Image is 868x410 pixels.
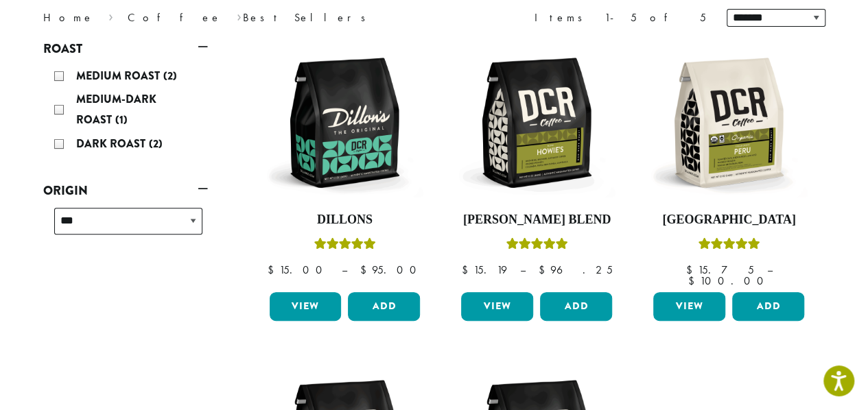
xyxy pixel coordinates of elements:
[688,274,770,288] bdi: 100.00
[360,263,422,277] bdi: 95.00
[43,179,208,202] a: Origin
[163,68,177,84] span: (2)
[43,10,94,25] a: Home
[76,68,163,84] span: Medium Roast
[314,236,375,256] div: Rated 5.00 out of 5
[266,213,424,228] h4: Dillons
[348,292,420,321] button: Add
[458,213,615,228] h4: [PERSON_NAME] Blend
[461,263,506,277] bdi: 15.19
[685,263,753,277] bdi: 15.75
[43,202,208,251] div: Origin
[540,292,612,321] button: Add
[43,10,414,26] nav: Breadcrumb
[519,263,525,277] span: –
[535,10,706,26] div: Items 1-5 of 5
[149,136,163,152] span: (2)
[688,274,700,288] span: $
[766,263,772,277] span: –
[266,44,424,287] a: DillonsRated 5.00 out of 5
[237,5,242,26] span: ›
[76,136,149,152] span: Dark Roast
[461,292,533,321] a: View
[650,44,808,202] img: DCR-12oz-FTO-Peru-Stock-scaled.png
[266,44,423,202] img: DCR-12oz-Dillons-Stock-scaled.png
[128,10,222,25] a: Coffee
[267,263,328,277] bdi: 15.00
[360,263,371,277] span: $
[108,5,113,26] span: ›
[76,91,156,128] span: Medium-Dark Roast
[653,292,725,321] a: View
[650,44,808,287] a: [GEOGRAPHIC_DATA]Rated 4.83 out of 5
[270,292,342,321] a: View
[506,236,567,256] div: Rated 4.67 out of 5
[458,44,615,202] img: DCR-12oz-Howies-Stock-scaled.png
[458,44,615,287] a: [PERSON_NAME] BlendRated 4.67 out of 5
[698,236,760,256] div: Rated 4.83 out of 5
[115,112,128,128] span: (1)
[732,292,804,321] button: Add
[650,213,808,228] h4: [GEOGRAPHIC_DATA]
[538,263,550,277] span: $
[341,263,347,277] span: –
[461,263,473,277] span: $
[685,263,697,277] span: $
[43,60,208,162] div: Roast
[538,263,612,277] bdi: 96.25
[43,37,208,60] a: Roast
[267,263,279,277] span: $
